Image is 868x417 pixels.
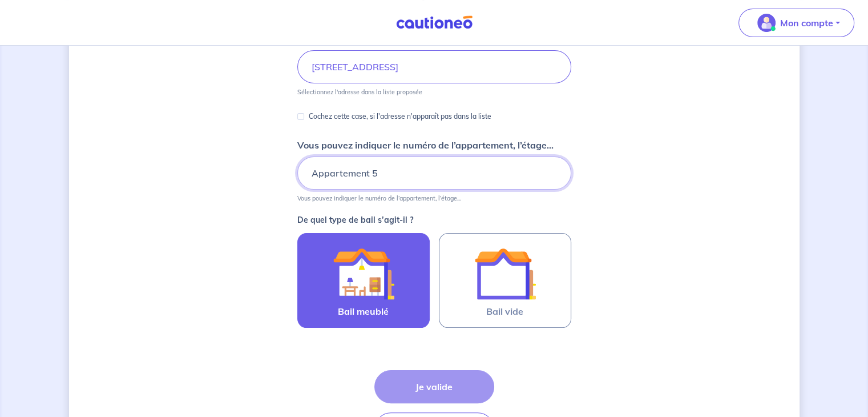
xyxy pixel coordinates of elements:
span: Bail vide [486,304,523,318]
span: Bail meublé [338,304,389,318]
img: Cautioneo [391,15,477,30]
img: illu_empty_lease.svg [474,243,536,304]
input: 2 rue de paris, 59000 lille [297,50,571,83]
img: illu_account_valid_menu.svg [757,14,776,32]
p: Vous pouvez indiquer le numéro de l’appartement, l’étage... [297,194,461,202]
input: Appartement 2 [297,157,571,190]
p: Cochez cette case, si l'adresse n'apparaît pas dans la liste [309,110,491,123]
p: Vous pouvez indiquer le numéro de l’appartement, l’étage... [297,138,554,152]
img: illu_furnished_lease.svg [333,243,394,304]
p: Mon compte [780,16,833,30]
button: illu_account_valid_menu.svgMon compte [738,9,854,37]
p: De quel type de bail s’agit-il ? [297,216,571,224]
p: Sélectionnez l'adresse dans la liste proposée [297,88,422,96]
